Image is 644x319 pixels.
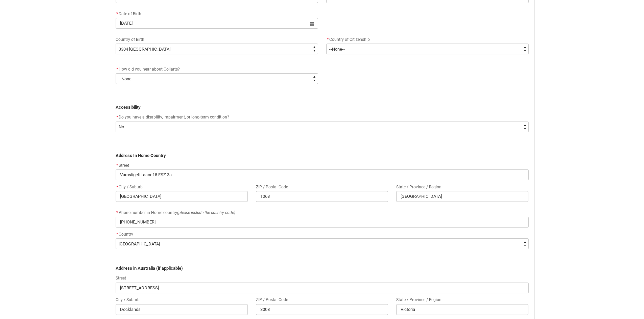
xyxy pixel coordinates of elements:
[116,11,118,16] abbr: required
[116,185,143,189] span: City / Suburb
[119,67,180,72] span: How did you hear about Collarts?
[116,153,166,158] strong: Address In Home Country
[329,37,370,42] span: Country of Citizenship
[116,163,129,168] span: Street
[396,297,442,302] span: State / Province / Region
[116,11,141,16] span: Date of Birth
[119,115,229,119] span: Do you have a disability, impairment, or long-term condition?
[256,297,288,302] span: ZIP / Postal Code
[116,115,118,119] abbr: required
[116,266,183,271] strong: Address in Australia (if applicable)
[116,67,118,72] abbr: required
[116,232,118,237] abbr: required
[116,210,118,215] abbr: required
[396,185,442,189] span: State / Province / Region
[116,276,126,281] span: Street
[116,210,235,215] span: Phone number in Home country
[177,210,235,215] em: (please include the country code)
[116,105,141,110] strong: Accessibility
[116,297,140,302] span: City / Suburb
[119,232,133,237] span: Country
[116,37,144,42] span: Country of Birth
[327,37,329,42] abbr: required
[116,163,118,168] abbr: required
[256,185,288,189] span: ZIP / Postal Code
[116,185,118,189] abbr: required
